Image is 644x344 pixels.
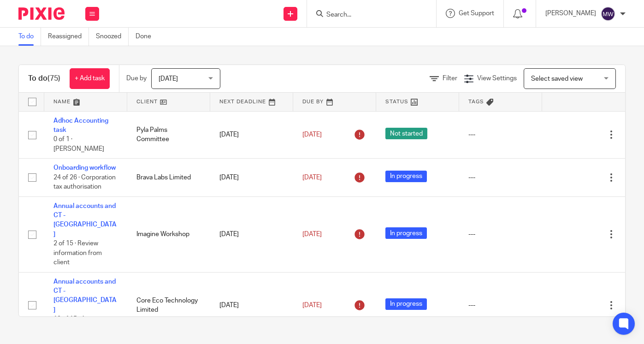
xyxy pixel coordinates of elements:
[468,301,533,310] div: ---
[18,28,41,46] a: To do
[468,230,533,239] div: ---
[47,75,60,82] span: (75)
[468,99,484,104] span: Tags
[210,159,293,196] td: [DATE]
[53,279,117,313] a: Annual accounts and CT - [GEOGRAPHIC_DATA]
[126,74,147,83] p: Due by
[531,76,583,82] span: Select saved view
[96,28,129,46] a: Snoozed
[210,111,293,159] td: [DATE]
[302,131,322,138] span: [DATE]
[136,28,158,46] a: Done
[385,227,427,239] span: In progress
[477,75,517,82] span: View Settings
[127,272,210,338] td: Core Eco Technology Limited
[385,171,427,182] span: In progress
[48,28,89,46] a: Reassigned
[302,302,322,308] span: [DATE]
[210,272,293,338] td: [DATE]
[302,174,322,181] span: [DATE]
[468,130,533,139] div: ---
[127,159,210,196] td: Brava Labs Limited
[127,196,210,272] td: Imagine Workshop
[385,298,427,310] span: In progress
[159,76,178,82] span: [DATE]
[545,9,596,18] p: [PERSON_NAME]
[53,118,108,133] a: Adhoc Accounting task
[325,11,408,19] input: Search
[443,75,457,82] span: Filter
[53,174,116,190] span: 24 of 26 · Corporation tax authorisation
[210,196,293,272] td: [DATE]
[459,10,494,17] span: Get Support
[302,231,322,237] span: [DATE]
[53,240,102,266] span: 2 of 15 · Review information from client
[53,316,109,332] span: 12 of 15 · Accounts Submission
[468,173,533,182] div: ---
[385,128,427,139] span: Not started
[53,203,117,237] a: Annual accounts and CT - [GEOGRAPHIC_DATA]
[601,6,615,21] img: svg%3E
[53,165,116,171] a: Onboarding workflow
[18,7,65,20] img: Pixie
[28,74,60,83] h1: To do
[70,68,110,89] a: + Add task
[53,136,104,152] span: 0 of 1 · [PERSON_NAME]
[127,111,210,159] td: Pyla Palms Committee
